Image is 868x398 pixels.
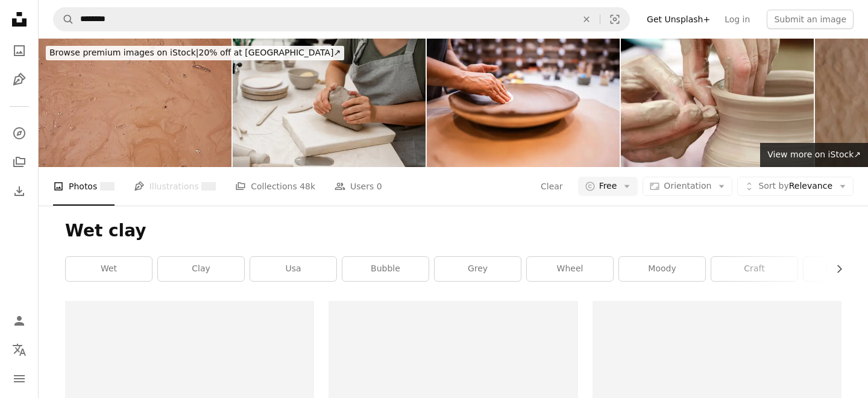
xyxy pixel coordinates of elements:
[578,177,638,196] button: Free
[300,180,315,193] span: 48k
[7,68,31,92] a: Illustrations
[758,181,788,191] span: Sort by
[435,257,521,281] a: grey
[7,309,31,333] a: Log in / Sign up
[250,257,336,281] a: usa
[342,257,429,281] a: bubble
[717,10,757,29] a: Log in
[66,257,152,281] a: wet
[158,257,244,281] a: clay
[540,177,564,196] button: Clear
[599,180,617,192] span: Free
[573,8,600,31] button: Clear
[527,257,613,281] a: wheel
[7,7,31,34] a: Home — Unsplash
[49,48,198,57] span: Browse premium images on iStock |
[640,10,717,29] a: Get Unsplash+
[7,367,31,391] button: Menu
[828,257,841,281] button: scroll list to the right
[54,8,74,31] button: Search Unsplash
[427,39,620,167] img: Close-up of a woman molding clay at ceramics workshop
[767,10,854,29] button: Submit an image
[53,7,630,31] form: Find visuals sitewide
[134,167,216,206] a: Illustrations
[767,150,861,159] span: View more on iStock ↗
[619,257,705,281] a: moody
[7,150,31,174] a: Collections
[760,143,868,167] a: View more on iStock↗
[7,179,31,203] a: Download History
[7,338,31,362] button: Language
[377,180,382,193] span: 0
[711,257,797,281] a: craft
[39,39,351,68] a: Browse premium images on iStock|20% off at [GEOGRAPHIC_DATA]↗
[7,39,31,63] a: Photos
[758,180,832,192] span: Relevance
[643,177,732,196] button: Orientation
[621,39,814,167] img: Potter's Hands
[65,220,841,242] h1: Wet clay
[664,181,711,191] span: Orientation
[335,167,382,206] a: Users 0
[7,121,31,145] a: Explore
[233,39,426,167] img: Removing air bubbles from clay before modeling to avoid the ruination of a ceramic product. Wedgi...
[49,48,341,57] span: 20% off at [GEOGRAPHIC_DATA] ↗
[600,8,629,31] button: Visual search
[235,167,315,206] a: Collections 48k
[737,177,854,196] button: Sort byRelevance
[39,39,231,167] img: Wet Clay Texture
